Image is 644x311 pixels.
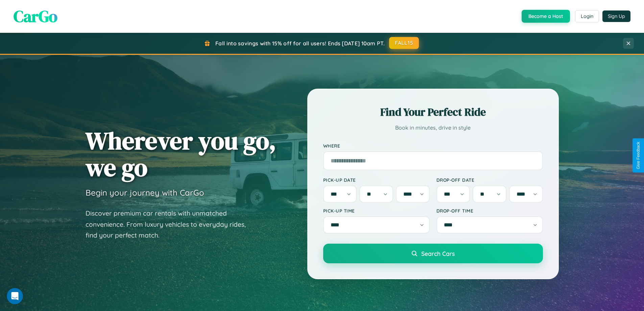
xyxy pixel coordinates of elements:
span: Search Cars [421,250,455,257]
label: Pick-up Date [323,177,430,183]
button: FALL15 [389,37,419,49]
span: Fall into savings with 15% off for all users! Ends [DATE] 10am PT. [215,40,385,47]
h3: Begin your journey with CarGo [86,187,204,198]
button: Sign Up [602,10,630,22]
label: Drop-off Time [436,208,543,214]
button: Login [575,10,599,22]
button: Become a Host [522,10,570,23]
label: Pick-up Time [323,208,430,214]
p: Book in minutes, drive in style [323,123,543,133]
p: Discover premium car rentals with unmatched convenience. From luxury vehicles to everyday rides, ... [86,208,255,241]
div: Give Feedback [636,142,641,169]
h1: Wherever you go, we go [86,127,276,181]
iframe: Intercom live chat [7,288,23,304]
button: Search Cars [323,244,543,263]
h2: Find Your Perfect Ride [323,105,543,119]
label: Where [323,143,543,149]
label: Drop-off Date [436,177,543,183]
span: CarGo [14,5,57,27]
